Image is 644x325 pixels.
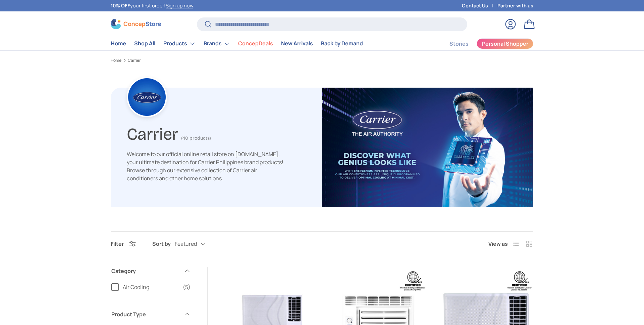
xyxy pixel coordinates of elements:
a: Home [111,37,126,50]
a: Back by Demand [321,37,363,50]
label: Sort by [152,240,175,248]
a: Home [111,58,121,62]
nav: Secondary [433,37,533,50]
p: your first order! . [111,2,195,9]
summary: Category [111,259,191,283]
img: carrier-banner-image-concepstore [322,88,533,207]
span: Personal Shopper [482,41,528,46]
img: ConcepStore [111,19,161,29]
a: Personal Shopper [477,38,533,49]
strong: 10% OFF [111,2,130,9]
span: View as [488,240,508,248]
span: Featured [175,241,197,247]
nav: Primary [111,37,363,50]
summary: Brands [200,37,234,50]
summary: Products [159,37,200,50]
a: Brands [204,37,230,50]
a: ConcepDeals [238,37,273,50]
button: Filter [111,240,136,247]
a: Partner with us [497,2,533,9]
a: Stories [449,37,469,50]
span: Product Type [111,310,180,318]
h1: Carrier [127,122,178,144]
a: Products [163,37,196,50]
span: Category [111,267,180,275]
span: Filter [111,240,124,247]
span: Air Cooling [123,283,179,291]
a: New Arrivals [281,37,313,50]
a: Carrier [128,58,141,62]
span: (5) [183,283,191,291]
a: Sign up now [166,2,193,9]
button: Featured [175,238,219,250]
a: Contact Us [462,2,497,9]
p: Welcome to our official online retail store on [DOMAIN_NAME], your ultimate destination for Carri... [127,150,284,182]
span: (40 products) [181,135,211,141]
a: Shop All [134,37,155,50]
nav: Breadcrumbs [111,57,533,63]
